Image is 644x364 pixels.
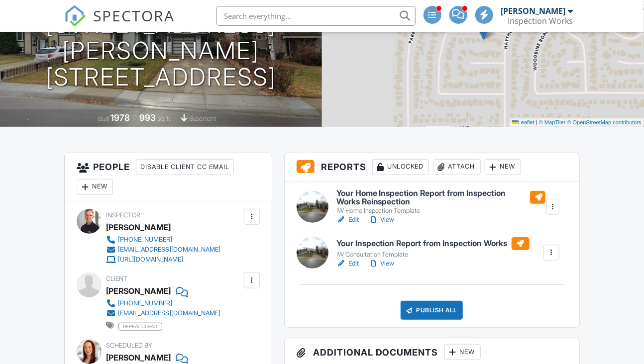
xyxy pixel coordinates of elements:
[336,215,359,225] a: Edit
[106,342,152,349] span: Scheduled By
[118,236,172,244] div: [PHONE_NUMBER]
[136,159,234,175] div: Disable Client CC Email
[369,215,395,225] a: View
[512,119,535,125] a: Leaflet
[106,245,220,255] a: [EMAIL_ADDRESS][DOMAIN_NAME]
[77,179,113,195] div: New
[118,256,183,264] div: [URL][DOMAIN_NAME]
[567,119,642,125] a: © OpenStreetMap contributors
[336,189,546,206] h6: Your Home Inspection Report from Inspection Works Reinspection
[64,5,86,27] img: The Best Home Inspection Software - Spectora
[139,112,156,123] div: 993
[64,13,175,34] a: SPECTORA
[501,6,566,16] div: [PERSON_NAME]
[539,119,566,125] a: © MapTiler
[106,275,127,282] span: Client
[369,259,395,269] a: View
[401,301,463,320] div: Publish All
[189,115,216,122] span: basement
[118,323,162,331] span: repeat client
[444,344,481,360] div: New
[372,159,429,175] div: Unlocked
[106,283,171,298] div: [PERSON_NAME]
[336,189,546,215] a: Your Home Inspection Report from Inspection Works Reinspection IW Home Inspection Template
[157,115,171,122] span: sq. ft.
[336,251,530,259] div: IW Consultation Template
[433,159,481,175] div: Attach
[93,5,175,26] span: SPECTORA
[106,255,220,265] a: [URL][DOMAIN_NAME]
[106,308,220,318] a: [EMAIL_ADDRESS][DOMAIN_NAME]
[118,299,172,307] div: [PHONE_NUMBER]
[106,220,171,235] div: [PERSON_NAME]
[336,237,530,259] a: Your Inspection Report from Inspection Works IW Consultation Template
[536,119,537,125] span: |
[336,207,546,215] div: IW Home Inspection Template
[336,259,359,269] a: Edit
[216,6,416,26] input: Search everything...
[106,211,140,219] span: Inspector
[118,309,220,317] div: [EMAIL_ADDRESS][DOMAIN_NAME]
[336,237,530,250] h6: Your Inspection Report from Inspection Works
[106,235,220,245] a: [PHONE_NUMBER]
[65,153,271,201] h3: People
[110,112,130,123] div: 1978
[98,115,109,122] span: Built
[118,246,220,254] div: [EMAIL_ADDRESS][DOMAIN_NAME]
[106,298,220,308] a: [PHONE_NUMBER]
[285,153,579,182] h3: Reports
[16,11,306,90] h1: [STREET_ADDRESS][PERSON_NAME] [STREET_ADDRESS]
[508,16,573,26] div: Inspection Works
[485,159,521,175] div: New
